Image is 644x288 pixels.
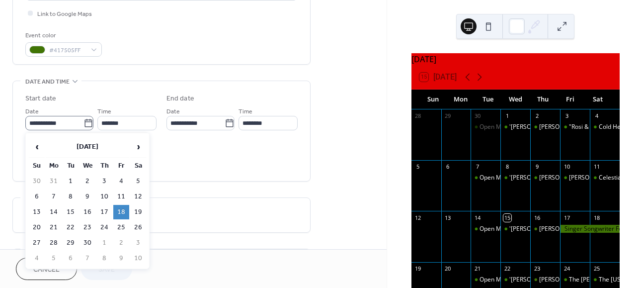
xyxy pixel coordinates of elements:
div: "Rosi & Skeeter " Duo [560,123,590,131]
td: 28 [46,236,62,250]
div: 6 [444,163,452,171]
div: The Texas Crawlerz [590,276,620,284]
td: 18 [113,205,129,219]
span: Date [25,106,39,117]
span: Date [166,106,180,117]
th: [DATE] [46,136,129,158]
div: Al Monti [530,225,560,233]
div: Open Mic Night!! [480,174,525,182]
td: 9 [113,251,129,266]
th: We [80,159,95,173]
td: 3 [130,236,146,250]
td: 5 [46,251,62,266]
div: [PERSON_NAME] [539,174,586,182]
a: Cancel [16,258,77,280]
div: Mon [447,90,474,109]
div: 29 [444,112,452,120]
td: 31 [46,174,62,189]
td: 3 [96,174,112,189]
td: 22 [63,220,79,235]
div: 28 [414,112,422,120]
td: 23 [80,220,95,235]
div: 'KJ Armando' Karaoke [500,225,530,233]
div: Cold Heart Cash [590,123,620,131]
div: Frank Iarossi [530,276,560,284]
div: Thu [529,90,557,109]
div: Open Mic Night!! [471,276,500,284]
td: 25 [113,220,129,235]
div: 3 [563,112,570,120]
span: Time [239,106,252,117]
td: 6 [63,251,79,266]
div: Sun [419,90,447,109]
div: Fri [557,90,584,109]
div: 22 [503,265,511,273]
th: Mo [46,159,62,173]
div: Ryker Pantano [530,174,560,182]
div: Singer Songwriter Festival [560,225,620,233]
td: 21 [46,220,62,235]
div: 30 [474,112,481,120]
td: 2 [113,236,129,250]
div: Celestial Mirage [590,174,620,182]
div: 9 [533,163,541,171]
span: Date and time [25,77,70,87]
div: Open Mic Night!! [480,123,525,131]
td: 24 [96,220,112,235]
div: 5 [414,163,422,171]
th: Th [96,159,112,173]
div: 15 [503,214,511,221]
div: The [PERSON_NAME] [569,276,628,284]
th: Fr [113,159,129,173]
td: 8 [96,251,112,266]
td: 8 [63,190,79,204]
span: Cancel [33,265,60,275]
div: Mark T. Harding [530,123,560,131]
div: Open Mic Night!! [471,123,500,131]
td: 27 [29,236,45,250]
div: [DATE] [411,53,620,65]
div: 18 [593,214,600,221]
td: 4 [113,174,129,189]
span: #417505FF [49,45,86,56]
td: 17 [96,205,112,219]
div: 8 [503,163,511,171]
div: Trent Lyle [560,174,590,182]
div: '[PERSON_NAME] [509,225,558,233]
td: 30 [80,236,95,250]
div: Tue [474,90,501,109]
th: Tu [63,159,79,173]
td: 14 [46,205,62,219]
div: 20 [444,265,452,273]
div: [PERSON_NAME] [569,174,616,182]
td: 9 [80,190,95,204]
div: 17 [563,214,570,221]
td: 19 [130,205,146,219]
td: 2 [80,174,95,189]
div: '[PERSON_NAME] [509,123,558,131]
div: 4 [593,112,600,120]
div: Wed [502,90,529,109]
div: Open Mic Night!! [471,225,500,233]
div: End date [166,94,194,104]
th: Sa [130,159,146,173]
td: 11 [113,190,129,204]
div: 14 [474,214,481,221]
div: 12 [414,214,422,221]
div: 'KJ Armando' Karaoke [500,174,530,182]
div: 25 [593,265,600,273]
div: Open Mic Night!! [480,225,525,233]
td: 10 [96,190,112,204]
span: › [131,137,146,157]
div: The Ricke Brothers [560,276,590,284]
td: 16 [80,205,95,219]
div: '[PERSON_NAME] [509,174,558,182]
td: 13 [29,205,45,219]
div: [PERSON_NAME] [539,276,586,284]
td: 26 [130,220,146,235]
div: Cold Heart Cash [599,123,644,131]
div: 19 [414,265,422,273]
div: 7 [474,163,481,171]
div: 23 [533,265,541,273]
td: 10 [130,251,146,266]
